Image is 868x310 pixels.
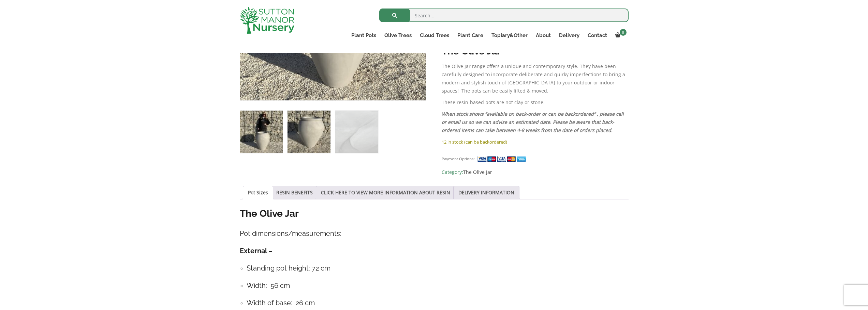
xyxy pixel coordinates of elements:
[276,186,313,199] a: RESIN BENEFITS
[442,138,628,146] p: 12 in stock (can be backordered)
[247,280,629,291] h4: Width: 56 cm
[321,186,450,199] a: CLICK HERE TO VIEW MORE INFORMATION ABOUT RESIN
[379,9,629,22] input: Search...
[347,31,380,40] a: Plant Pots
[240,7,294,34] img: logo
[611,31,629,40] a: 0
[442,98,628,107] p: These resin-based pots are not clay or stone.
[477,156,528,163] img: payment supported
[247,298,629,308] h4: Width of base: 26 cm
[442,156,475,161] small: Payment Options:
[247,263,629,274] h4: Standing pot height: 72 cm
[240,208,299,219] strong: The Olive Jar
[442,168,628,176] span: Category:
[240,247,273,255] strong: External –
[458,186,514,199] a: DELIVERY INFORMATION
[442,111,624,133] em: When stock shows “available on back-order or can be backordered” , please call or email us so we ...
[532,31,555,40] a: About
[463,169,492,175] a: The Olive Jar
[240,111,283,153] img: The Olive Jar / Vase Colour Grey Stone
[288,111,330,153] img: The Olive Jar / Vase Colour Grey Stone - Image 2
[416,31,453,40] a: Cloud Trees
[620,29,627,36] span: 0
[248,186,268,199] a: Pot Sizes
[453,31,487,40] a: Plant Care
[442,62,628,95] p: The Olive Jar range offers a unique and contemporary style. They have been carefully designed to ...
[335,111,378,153] img: The Olive Jar / Vase Colour Grey Stone - Image 3
[487,31,532,40] a: Topiary&Other
[584,31,611,40] a: Contact
[240,228,629,239] h4: Pot dimensions/measurements:
[380,31,416,40] a: Olive Trees
[555,31,584,40] a: Delivery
